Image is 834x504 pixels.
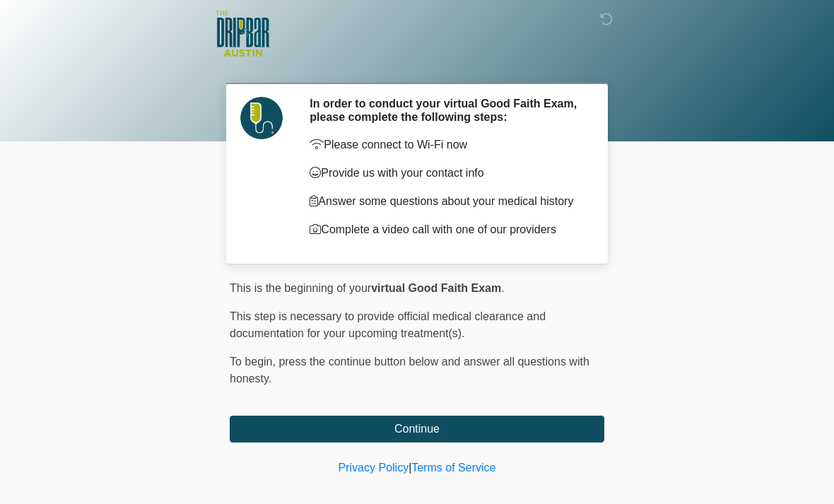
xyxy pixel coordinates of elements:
span: This step is necessary to provide official medical clearance and documentation for your upcoming ... [230,310,546,339]
span: . [501,282,504,294]
p: Complete a video call with one of our providers [310,221,583,238]
p: Provide us with your contact info [310,165,583,182]
img: Agent Avatar [240,97,283,139]
span: To begin, [230,356,278,368]
strong: virtual Good Faith Exam [371,282,501,294]
a: Privacy Policy [339,462,409,474]
img: The DRIPBaR - Austin The Domain Logo [216,11,269,57]
p: Answer some questions about your medical history [310,193,583,210]
a: | [409,462,411,474]
h2: In order to conduct your virtual Good Faith Exam, please complete the following steps: [310,97,583,124]
span: press the continue button below and answer all questions with honesty. [230,356,589,385]
a: Terms of Service [411,462,495,474]
button: Continue [230,416,604,443]
p: Please connect to Wi-Fi now [310,136,583,153]
span: This is the beginning of your [230,282,371,294]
